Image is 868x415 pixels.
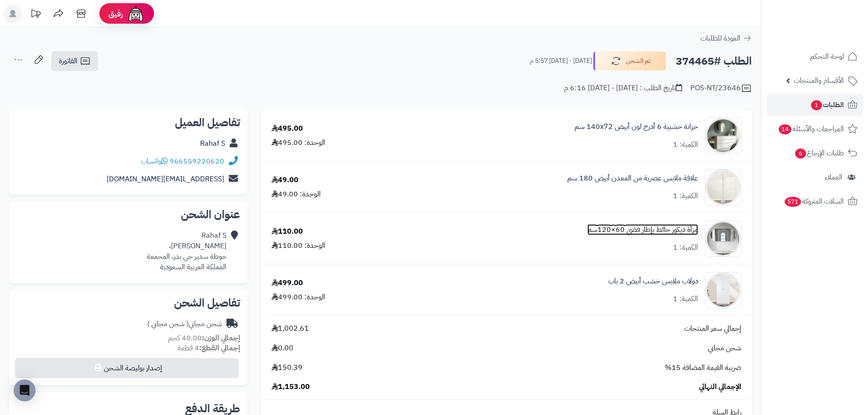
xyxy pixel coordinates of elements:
a: واتساب [141,156,168,167]
span: 6 [795,149,806,159]
small: [DATE] - [DATE] 5:57 م [530,56,592,66]
a: لوحة التحكم [767,46,863,67]
span: 1,002.61 [272,323,309,334]
a: المراجعات والأسئلة14 [767,118,863,140]
a: 966559220620 [169,156,224,167]
a: مرآة ديكور حائط بإطار فضي 60×120سم [587,225,698,235]
span: المراجعات والأسئلة [778,123,844,135]
span: 1,153.00 [272,382,310,392]
span: 0.00 [272,343,293,354]
h2: تفاصيل العميل [16,117,240,128]
div: الوحدة: 49.00 [272,189,321,200]
div: الكمية: 1 [673,191,698,201]
div: Rahaf S [PERSON_NAME]، حوطة سدير حي بدر، المجمعة المملكة العربية السعودية [147,231,226,272]
span: شحن مجاني [708,343,741,354]
img: 1746709299-1702541934053-68567865785768-1000x1000-90x90.jpg [705,118,741,154]
h2: طريقة الدفع [185,403,240,414]
a: علاقة ملابس عصرية من المعدن أبيض 180 سم [567,173,698,184]
div: الوحدة: 495.00 [272,138,325,148]
a: Rahaf S [200,138,225,149]
div: شحن مجاني [147,319,222,329]
span: رفيق [108,8,123,19]
img: 1752316796-1-90x90.jpg [705,169,741,205]
h2: الطلب #374465 [676,52,752,71]
button: إصدار بوليصة الشحن [15,358,239,378]
div: 495.00 [272,123,303,134]
h2: عنوان الشحن [16,209,240,220]
div: POS-NT/23646 [690,83,752,94]
div: الكمية: 1 [673,242,698,253]
a: تحديثات المنصة [24,5,47,25]
a: خزانة خشبية 6 أدرج لون أبيض 140x72 سم [575,122,698,132]
div: الوحدة: 499.00 [272,292,325,302]
span: 1 [811,100,822,110]
span: الأقسام والمنتجات [794,74,844,87]
strong: إجمالي الوزن: [202,333,240,343]
span: 150.39 [272,363,303,373]
button: تم الشحن [593,51,666,71]
a: الطلبات1 [767,94,863,116]
div: Open Intercom Messenger [14,379,36,401]
div: 49.00 [272,175,298,185]
span: طلبات الإرجاع [794,147,844,159]
span: العودة للطلبات [700,33,740,44]
img: ai-face.png [127,5,145,23]
small: 4 قطعة [177,343,240,354]
span: 571 [785,197,801,207]
strong: إجمالي القطع: [199,343,240,354]
div: 499.00 [272,278,303,288]
span: العملاء [825,171,842,184]
a: العودة للطلبات [700,33,752,44]
div: الكمية: 1 [673,139,698,150]
div: الوحدة: 110.00 [272,241,325,251]
span: ( شحن مجاني ) [147,318,189,329]
div: تاريخ الطلب : [DATE] - [DATE] 6:16 م [564,83,682,93]
small: 40.00 كجم [168,333,240,343]
span: الطلبات [810,98,844,111]
a: دولاب ملابس خشب أبيض 2 باب [608,276,698,287]
span: الإجمالي النهائي [699,382,741,392]
span: لوحة التحكم [810,50,844,63]
span: السلات المتروكة [784,195,844,208]
img: logo-2.png [806,24,859,43]
div: الكمية: 1 [673,294,698,304]
a: الفاتورة [51,51,98,71]
a: طلبات الإرجاع6 [767,142,863,164]
h2: تفاصيل الشحن [16,297,240,308]
span: 14 [779,124,791,134]
img: 1753185754-1-90x90.jpg [705,272,741,308]
a: السلات المتروكة571 [767,190,863,212]
a: [EMAIL_ADDRESS][DOMAIN_NAME] [107,174,224,184]
span: إجمالي سعر المنتجات [684,323,741,334]
span: ضريبة القيمة المضافة 15% [665,363,741,373]
span: الفاتورة [59,56,77,67]
a: العملاء [767,166,863,188]
div: 110.00 [272,226,303,237]
img: 1753183096-1-90x90.jpg [705,220,741,257]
